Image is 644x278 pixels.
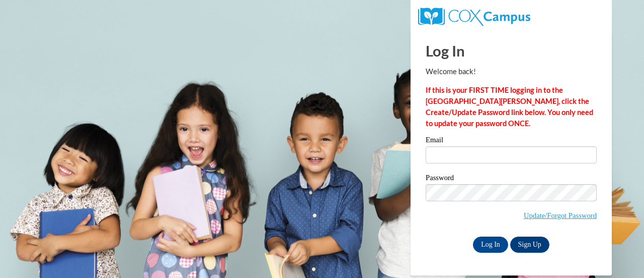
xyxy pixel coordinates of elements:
p: Welcome back! [426,66,597,77]
strong: If this is your FIRST TIME logging in to the [GEOGRAPHIC_DATA][PERSON_NAME], click the Create/Upd... [426,86,593,128]
a: COX Campus [418,12,530,20]
h1: Log In [426,40,597,61]
input: Log In [473,237,508,253]
label: Email [426,136,597,146]
a: Sign Up [510,237,549,253]
label: Password [426,174,597,184]
a: Update/Forgot Password [524,211,597,219]
img: COX Campus [418,8,530,26]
